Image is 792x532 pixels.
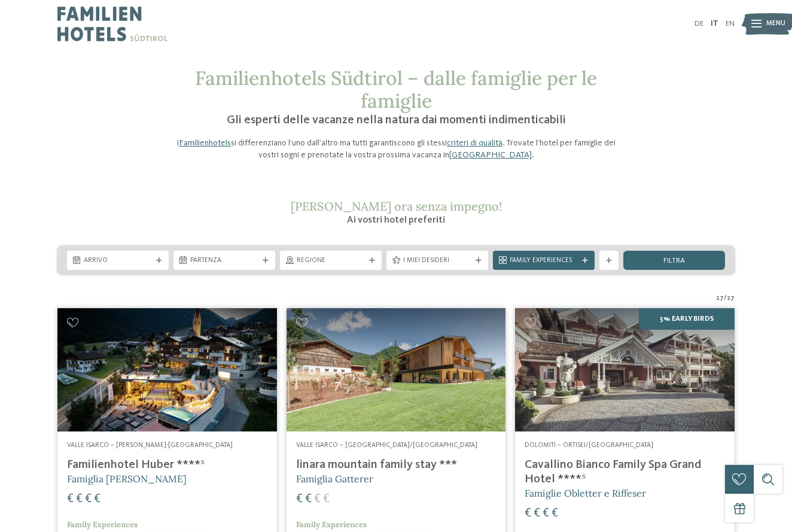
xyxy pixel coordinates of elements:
[323,493,330,505] span: €
[305,493,312,505] span: €
[84,256,152,266] span: Arrivo
[724,294,727,303] span: /
[296,519,367,530] span: Family Experiences
[296,473,373,485] span: Famiglia Gatterer
[76,493,83,505] span: €
[726,20,735,28] a: EN
[449,151,532,159] a: [GEOGRAPHIC_DATA]
[716,294,724,303] span: 27
[663,257,685,265] span: filtra
[94,493,100,505] span: €
[515,308,735,431] img: Family Spa Grand Hotel Cavallino Bianco ****ˢ
[227,114,566,126] span: Gli esperti delle vacanze nella natura dai momenti indimenticabili
[727,294,735,303] span: 27
[179,139,231,147] a: Familienhotels
[67,458,267,472] h4: Familienhotel Huber ****ˢ
[543,507,549,519] span: €
[67,493,74,505] span: €
[169,137,623,161] p: I si differenziano l’uno dall’altro ma tutti garantiscono gli stessi . Trovate l’hotel per famigl...
[525,442,653,449] span: Dolomiti – Ortisei/[GEOGRAPHIC_DATA]
[347,215,445,225] span: Ai vostri hotel preferiti
[552,507,558,519] span: €
[525,458,725,487] h4: Cavallino Bianco Family Spa Grand Hotel ****ˢ
[296,458,496,472] h4: linara mountain family stay ***
[195,66,597,113] span: Familienhotels Südtirol – dalle famiglie per le famiglie
[287,308,506,431] img: Cercate un hotel per famiglie? Qui troverete solo i migliori!
[525,487,646,499] span: Famiglie Obletter e Riffeser
[57,308,277,431] img: Cercate un hotel per famiglie? Qui troverete solo i migliori!
[525,507,531,519] span: €
[291,199,502,214] span: [PERSON_NAME] ora senza impegno!
[297,256,365,266] span: Regione
[67,442,233,449] span: Valle Isarco – [PERSON_NAME]-[GEOGRAPHIC_DATA]
[67,473,187,485] span: Famiglia [PERSON_NAME]
[296,442,477,449] span: Valle Isarco – [GEOGRAPHIC_DATA]/[GEOGRAPHIC_DATA]
[534,507,540,519] span: €
[314,493,321,505] span: €
[510,256,578,266] span: Family Experiences
[296,493,303,505] span: €
[711,20,718,28] a: IT
[766,19,785,29] span: Menu
[85,493,92,505] span: €
[67,519,138,530] span: Family Experiences
[190,256,258,266] span: Partenza
[403,256,471,266] span: I miei desideri
[694,20,703,28] a: DE
[447,139,502,147] a: criteri di qualità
